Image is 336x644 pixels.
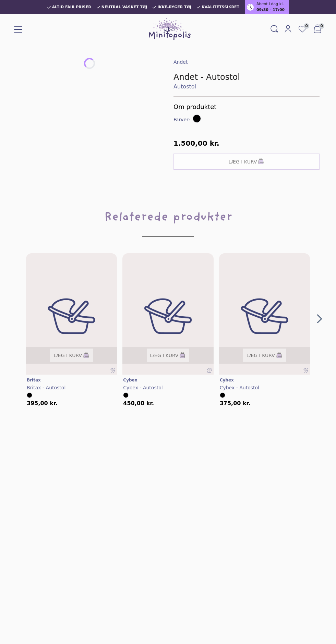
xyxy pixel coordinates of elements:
[173,116,191,123] span: Farver:
[310,23,325,36] button: 0
[101,5,147,9] span: Neutral vasket tøj
[27,377,116,383] a: Britax
[123,401,154,406] span: 450,00 kr.
[123,378,137,382] span: Cybex
[157,5,191,9] span: Ikke-ryger tøj
[11,208,325,248] h2: Relaterede produkter
[173,72,320,83] h1: Andet - Autostol
[52,5,91,9] span: Altid fair priser
[23,253,120,406] div: 0
[149,18,191,40] img: Minitopolis logo
[122,253,213,375] a: Udstyr til børnUdstyr til børnLæg i kurv
[123,385,163,390] span: Cybex - Autostol
[256,7,285,13] span: 09:30 - 17:00
[173,139,219,147] span: 1.500,00 kr.
[53,352,82,359] span: Læg i kurv
[120,253,216,406] div: 1
[220,378,234,382] span: Cybex
[50,349,93,362] button: Læg i kurv
[281,23,295,35] a: Mit Minitopolis login
[216,253,313,406] div: 2
[122,253,213,379] img: Udstyr til børn
[27,385,65,390] span: Britax - Autostol
[173,102,320,112] h5: Om produktet
[27,384,116,391] a: Britax - Autostol
[220,385,259,390] span: Cybex - Autostol
[295,23,310,36] a: 0
[202,5,239,9] span: Kvalitetssikret
[173,83,320,91] a: Autostol
[150,352,179,359] span: Læg i kurv
[256,1,284,7] span: Åbent i dag kl.
[27,378,41,382] span: Britax
[173,59,188,65] a: Andet
[123,384,213,391] a: Cybex - Autostol
[243,349,286,362] button: Læg i kurv
[27,401,58,406] span: 395,00 kr.
[147,349,190,362] button: Læg i kurv
[220,401,251,406] span: 375,00 kr.
[26,253,117,379] img: Udstyr til børn
[314,313,325,324] button: Next Page
[123,377,213,383] a: Cybex
[219,253,310,375] a: Udstyr til børnUdstyr til børnLæg i kurv
[247,352,275,359] span: Læg i kurv
[220,377,309,383] a: Cybex
[220,384,309,391] a: Cybex - Autostol
[173,154,320,170] button: Læg i kurv
[26,253,117,375] a: Udstyr til børnUdstyr til børnLæg i kurv
[304,23,309,29] span: 0
[219,253,310,379] img: Udstyr til børn
[319,23,324,29] span: 0
[229,158,257,165] span: Læg i kurv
